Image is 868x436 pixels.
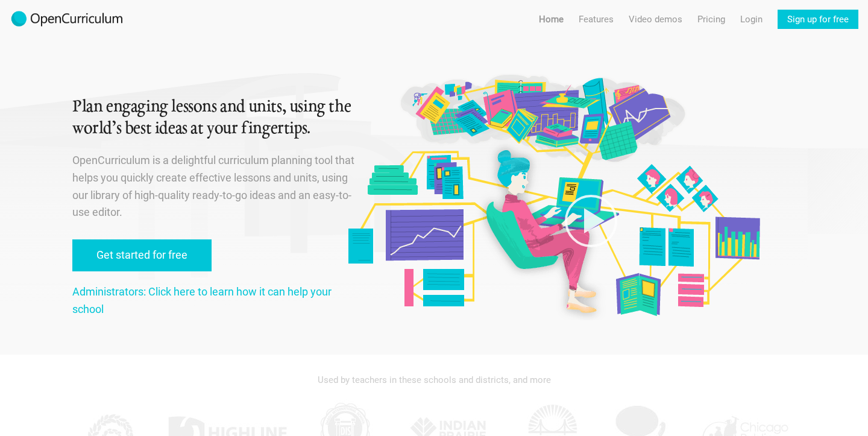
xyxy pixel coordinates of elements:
[579,10,614,29] a: Features
[740,10,763,29] a: Login
[72,239,212,271] a: Get started for free
[72,96,357,140] h1: Plan engaging lessons and units, using the world’s best ideas at your fingertips.
[629,10,682,29] a: Video demos
[539,10,564,29] a: Home
[344,72,763,320] img: Original illustration by Malisa Suchanya, Oakland, CA (malisasuchanya.com)
[10,10,124,29] img: 2017-logo-m.png
[72,367,796,393] div: Used by teachers in these schools and districts, and more
[778,10,858,29] a: Sign up for free
[697,10,725,29] a: Pricing
[72,285,332,315] a: Administrators: Click here to learn how it can help your school
[72,152,357,221] p: OpenCurriculum is a delightful curriculum planning tool that helps you quickly create effective l...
